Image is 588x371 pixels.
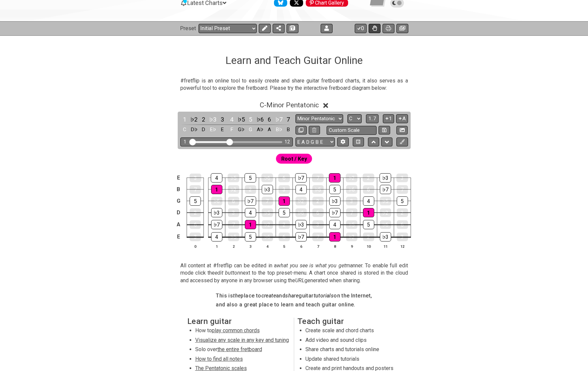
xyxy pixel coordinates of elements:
div: 3 [346,197,357,205]
button: Copy [295,126,307,135]
div: toggle pitch class [218,125,227,134]
td: G [174,195,182,207]
div: ♭5 [346,220,357,229]
div: ♭3 [262,185,273,194]
th: 5 [276,243,293,250]
div: toggle scale degree [218,115,227,124]
div: ♭7 [211,220,222,229]
th: 10 [360,243,377,250]
div: toggle scale degree [284,115,293,124]
div: 2 [363,174,374,182]
div: 2 [363,233,374,241]
div: 1 [329,232,340,241]
button: Edit Tuning [337,137,348,146]
div: ♭3 [295,220,307,229]
div: 1 [279,196,290,206]
button: Edit Preset [259,24,271,33]
div: 5 [190,196,201,206]
div: toggle pitch class [227,125,236,134]
div: ♭2 [346,174,357,182]
select: Scale [295,114,343,123]
th: 8 [326,243,343,250]
div: 7 [312,174,324,182]
div: 2 [312,197,324,205]
div: ♭2 [295,197,307,205]
div: 2 [245,185,256,194]
td: B [174,184,182,195]
div: ♭2 [346,233,357,241]
div: 3 [312,220,324,229]
td: E [174,172,182,184]
p: All content at #fretflip can be edited in a manner. To enable full edit mode click the next to th... [180,262,408,284]
div: 1 [329,173,340,183]
em: URL [295,277,304,284]
th: 12 [394,243,411,250]
div: ♭6 [380,220,391,229]
span: play common chords [212,327,260,334]
th: 4 [259,243,276,250]
div: ♭7 [380,185,391,194]
div: 3 [190,174,201,182]
div: 1 [245,220,256,229]
div: toggle scale degree [190,115,198,124]
div: ♭3 [380,232,391,241]
div: ♭7 [295,173,307,183]
div: toggle pitch class [246,125,255,134]
div: ♭5 [380,197,391,205]
h4: This is place to and guitar on the Internet, [216,292,372,299]
select: Tuning [295,137,335,146]
li: Create scale and chord charts [305,327,400,336]
em: what you see is what you get [277,262,346,269]
div: ♭5 [228,174,239,182]
th: 1 [208,243,225,250]
div: 5 [245,232,256,241]
div: ♭6 [261,174,273,182]
div: Visible fret range [180,137,293,146]
em: share [285,292,298,299]
div: toggle pitch class [237,125,246,134]
div: 1 [363,208,374,217]
div: toggle pitch class [284,125,293,134]
div: 4 [211,173,222,183]
em: create [261,292,276,299]
div: 7 [397,185,408,194]
div: toggle pitch class [275,125,283,134]
h2: Teach guitar [297,318,401,325]
div: toggle pitch class [190,125,198,134]
li: Add video and sound clips [305,337,400,346]
div: 3 [228,208,239,217]
div: 5 [329,185,340,194]
div: toggle scale degree [208,115,217,124]
div: 5 [363,220,374,229]
div: ♭6 [211,197,222,205]
button: Move up [368,137,379,146]
div: 4 [295,185,307,194]
div: ♭5 [262,208,273,217]
div: toggle scale degree [256,115,264,124]
div: 5 [279,208,290,217]
button: Save As (makes a copy) [287,24,298,33]
div: 7 [262,197,273,205]
th: 6 [293,243,309,250]
h1: Learn and Teach Guitar Online [225,54,363,67]
th: 9 [343,243,360,250]
div: toggle pitch class [256,125,264,134]
td: A [174,219,182,231]
div: 2 [397,208,408,217]
button: Print [383,24,394,33]
td: E [174,231,182,243]
div: toggle scale degree [227,115,236,124]
span: Preset [180,25,196,31]
div: 2 [190,208,201,217]
div: 4 [329,220,340,229]
div: ♭6 [295,208,307,217]
div: ♭2 [228,185,239,194]
div: ♭7 [329,208,340,217]
th: 7 [309,243,326,250]
select: Tonic/Root [347,114,362,123]
div: 6 [312,208,324,217]
span: 1..7 [368,116,376,122]
div: ♭6 [262,233,273,241]
div: ♭3 [329,196,340,206]
li: How to [195,327,290,336]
